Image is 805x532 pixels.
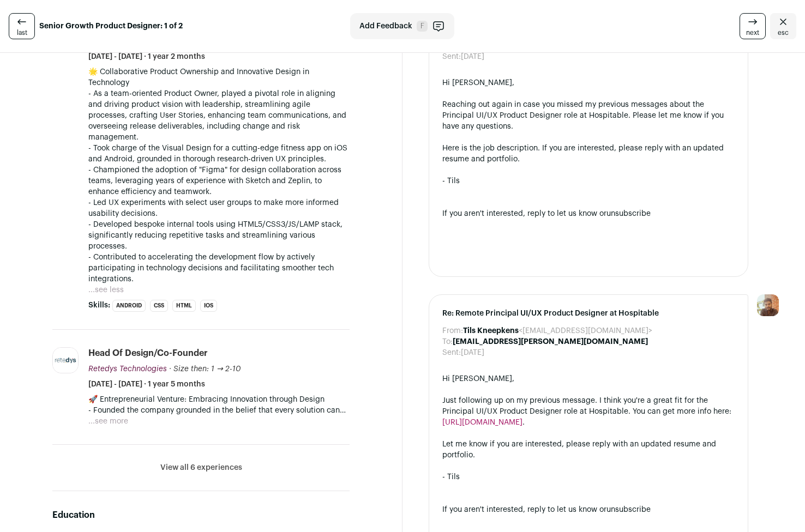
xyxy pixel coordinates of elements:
[88,365,167,373] span: Retedys Technologies
[88,347,208,359] div: Head of Design/Co-Founder
[757,294,779,316] img: 15944729-medium_jpg
[442,440,716,459] span: , please reply with an updated resume and portfolio.
[463,327,519,335] b: Tils Kneepkens
[169,365,241,373] span: · Size then: 1 → 2-10
[417,21,428,32] span: F
[160,462,242,473] button: View all 6 experiences
[442,347,461,358] dt: Sent:
[442,143,735,165] div: Here is the job description. I
[746,28,759,37] span: next
[442,176,735,186] div: - Tils
[442,51,461,62] dt: Sent:
[453,338,648,346] b: [EMAIL_ADDRESS][PERSON_NAME][DOMAIN_NAME]
[88,51,205,62] span: [DATE] - [DATE] · 1 year 2 months
[442,419,522,426] a: [URL][DOMAIN_NAME]
[442,336,453,347] dt: To:
[200,300,217,312] li: iOS
[39,21,183,32] strong: Senior Growth Product Designer: 1 of 2
[740,13,766,39] a: next
[359,21,412,32] span: Add Feedback
[442,144,724,163] span: f you are interested, please reply with an updated resume and portfolio.
[9,13,35,39] a: last
[442,439,735,461] div: Let me know if you are interested
[88,165,350,197] p: - Championed the adoption of "Figma" for design collaboration across teams, leveraging years of e...
[606,506,651,513] a: unsubscribe
[88,285,124,295] button: ...see less
[88,66,350,88] p: 🌟 Collaborative Product Ownership and Innovative Design in Technology
[88,252,350,285] p: - Contributed to accelerating the development flow by actively participating in technology decisi...
[88,300,110,311] span: Skills:
[88,405,350,416] p: - Founded the company grounded in the belief that every solution can be reimagined into something...
[442,395,735,428] div: Just following up on my previous message. I think you're a great fit for the Principal UI/UX Prod...
[770,13,796,39] a: Close
[461,347,484,358] dd: [DATE]
[88,416,128,427] button: ...see more
[88,197,350,219] p: - Led UX experiments with select user groups to make more informed usability decisions.
[442,373,735,384] div: Hi [PERSON_NAME],
[150,300,168,312] li: CSS
[172,300,196,312] li: HTML
[461,51,484,62] dd: [DATE]
[442,504,735,515] div: If you aren't interested, reply to let us know or
[53,348,78,373] img: 98430661218b0f60366c15b3aa699d2394e9261c319795f71e9d2e6384cdc08d
[778,28,789,37] span: esc
[112,300,146,312] li: Android
[463,325,652,336] dd: <[EMAIL_ADDRESS][DOMAIN_NAME]>
[442,308,735,319] span: Re: Remote Principal UI/UX Product Designer at Hospitable
[88,394,350,405] p: 🚀 Entrepreneurial Venture: Embracing Innovation through Design
[442,471,735,482] div: - Tils
[52,509,350,522] h2: Education
[442,208,735,219] div: If you aren't interested, reply to let us know or
[442,77,735,88] div: Hi [PERSON_NAME],
[88,88,350,143] p: - As a team-oriented Product Owner, played a pivotal role in aligning and driving product vision ...
[88,219,350,252] p: - Developed bespoke internal tools using HTML5/CSS3/JS/LAMP stack, significantly reducing repetit...
[606,210,651,217] a: unsubscribe
[88,379,205,390] span: [DATE] - [DATE] · 1 year 5 months
[442,99,735,132] div: Reaching out again in case you missed my previous messages about the Principal UI/UX Product Desi...
[350,13,454,39] button: Add Feedback F
[442,325,463,336] dt: From:
[88,143,350,165] p: - Took charge of the Visual Design for a cutting-edge fitness app on iOS and Android, grounded in...
[17,28,27,37] span: last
